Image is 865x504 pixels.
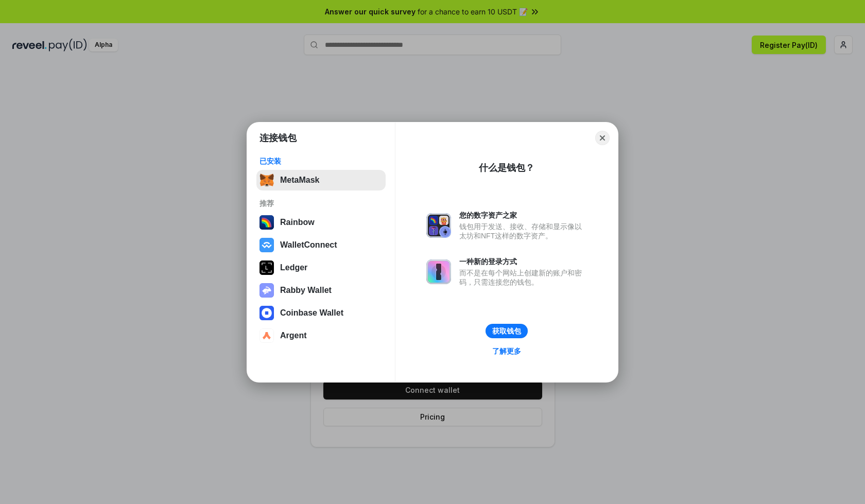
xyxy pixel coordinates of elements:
[259,173,274,187] img: svg+xml,%3Csvg%20fill%3D%22none%22%20height%3D%2233%22%20viewBox%3D%220%200%2035%2033%22%20width%...
[280,240,337,250] div: WalletConnect
[259,260,274,275] img: svg+xml,%3Csvg%20xmlns%3D%22http%3A%2F%2Fwww.w3.org%2F2000%2Fsvg%22%20width%3D%2228%22%20height%3...
[486,344,527,358] a: 了解更多
[259,283,274,298] img: svg+xml,%3Csvg%20xmlns%3D%22http%3A%2F%2Fwww.w3.org%2F2000%2Fsvg%22%20fill%3D%22none%22%20viewBox...
[259,157,383,166] div: 已安装
[259,306,274,320] img: svg+xml,%3Csvg%20width%3D%2228%22%20height%3D%2228%22%20viewBox%3D%220%200%2028%2028%22%20fill%3D...
[280,218,315,227] div: Rainbow
[492,326,521,336] div: 获取钱包
[256,235,386,255] button: WalletConnect
[479,162,534,174] div: 什么是钱包？
[426,213,451,238] img: svg+xml,%3Csvg%20xmlns%3D%22http%3A%2F%2Fwww.w3.org%2F2000%2Fsvg%22%20fill%3D%22none%22%20viewBox...
[595,131,610,145] button: Close
[256,170,386,190] button: MetaMask
[459,257,587,266] div: 一种新的登录方式
[280,308,343,318] div: Coinbase Wallet
[256,303,386,323] button: Coinbase Wallet
[256,212,386,233] button: Rainbow
[259,238,274,252] img: svg+xml,%3Csvg%20width%3D%2228%22%20height%3D%2228%22%20viewBox%3D%220%200%2028%2028%22%20fill%3D...
[459,211,587,220] div: 您的数字资产之家
[259,328,274,343] img: svg+xml,%3Csvg%20width%3D%2228%22%20height%3D%2228%22%20viewBox%3D%220%200%2028%2028%22%20fill%3D...
[256,257,386,278] button: Ledger
[280,331,307,340] div: Argent
[256,280,386,301] button: Rabby Wallet
[259,215,274,230] img: svg+xml,%3Csvg%20width%3D%22120%22%20height%3D%22120%22%20viewBox%3D%220%200%20120%20120%22%20fil...
[459,222,587,240] div: 钱包用于发送、接收、存储和显示像以太坊和NFT这样的数字资产。
[486,324,528,338] button: 获取钱包
[280,263,307,272] div: Ledger
[492,346,521,356] div: 了解更多
[256,325,386,346] button: Argent
[259,199,383,208] div: 推荐
[459,268,587,287] div: 而不是在每个网站上创建新的账户和密码，只需连接您的钱包。
[280,176,319,185] div: MetaMask
[280,286,332,295] div: Rabby Wallet
[259,132,297,144] h1: 连接钱包
[426,259,451,284] img: svg+xml,%3Csvg%20xmlns%3D%22http%3A%2F%2Fwww.w3.org%2F2000%2Fsvg%22%20fill%3D%22none%22%20viewBox...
